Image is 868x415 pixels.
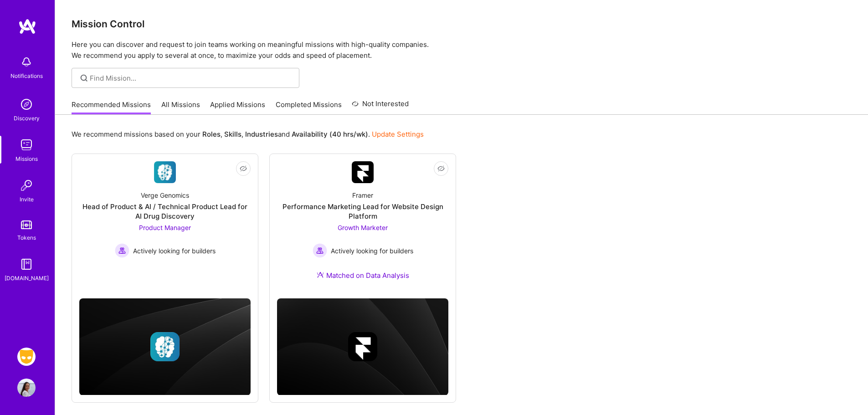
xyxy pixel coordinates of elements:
b: Industries [245,130,278,138]
img: Actively looking for builders [313,243,327,258]
a: Company LogoVerge GenomicsHead of Product & AI / Technical Product Lead for AI Drug DiscoveryProd... [79,161,251,274]
img: Actively looking for builders [115,243,129,258]
a: Applied Missions [210,100,265,115]
div: Performance Marketing Lead for Website Design Platform [277,202,448,221]
b: Roles [202,130,221,138]
a: Not Interested [352,98,409,115]
a: User Avatar [15,379,38,397]
span: Growth Marketer [338,224,388,231]
div: Missions [15,154,38,164]
img: User Avatar [17,379,36,397]
a: Grindr: Product & Marketing [15,348,38,366]
b: Availability (40 hrs/wk) [292,130,368,138]
div: Matched on Data Analysis [317,271,409,280]
img: guide book [17,255,36,273]
span: Product Manager [139,224,191,231]
img: cover [277,298,448,395]
img: cover [79,298,251,395]
div: [DOMAIN_NAME] [5,273,49,283]
span: Actively looking for builders [133,246,216,256]
div: Invite [20,195,34,204]
img: Company Logo [352,161,374,183]
img: Company logo [348,332,377,361]
span: Actively looking for builders [331,246,413,256]
b: Skills [224,130,241,138]
img: Company logo [150,332,180,361]
a: All Missions [161,100,200,115]
a: Company LogoFramerPerformance Marketing Lead for Website Design PlatformGrowth Marketer Actively ... [277,161,448,291]
img: Company Logo [154,161,176,183]
i: icon SearchGrey [79,73,89,83]
img: Ateam Purple Icon [317,271,324,278]
div: Discovery [14,113,40,123]
i: icon EyeClosed [240,165,247,172]
div: Notifications [10,71,43,81]
img: logo [18,18,36,35]
img: Invite [17,176,36,195]
p: We recommend missions based on your , , and . [72,129,424,139]
input: Find Mission... [90,73,293,83]
i: icon EyeClosed [437,165,445,172]
div: Verge Genomics [141,190,189,200]
img: bell [17,53,36,71]
div: Framer [352,190,373,200]
div: Head of Product & AI / Technical Product Lead for AI Drug Discovery [79,202,251,221]
img: tokens [21,220,32,229]
a: Recommended Missions [72,100,151,115]
div: Tokens [17,233,36,242]
h3: Mission Control [72,18,852,30]
img: Grindr: Product & Marketing [17,348,36,366]
img: discovery [17,95,36,113]
a: Completed Missions [276,100,342,115]
p: Here you can discover and request to join teams working on meaningful missions with high-quality ... [72,39,852,61]
a: Update Settings [372,130,424,138]
img: teamwork [17,136,36,154]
